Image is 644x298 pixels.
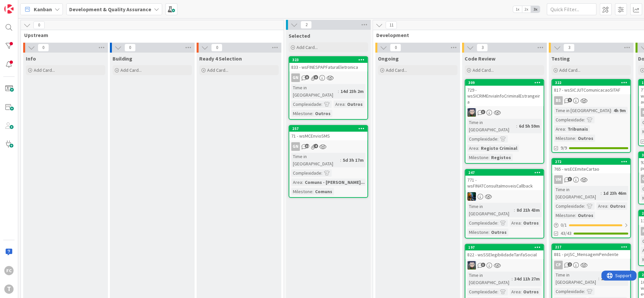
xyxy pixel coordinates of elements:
[552,221,630,229] div: 0/1
[510,288,521,295] div: Area
[289,132,367,140] div: 71 - wsMCEnvioSMS
[291,101,321,108] div: Complexidade
[584,116,585,123] span: :
[289,32,310,39] span: Selected
[552,261,630,269] div: CP
[521,219,522,227] span: :
[554,135,575,142] div: Milestone
[552,96,630,105] div: BS
[568,177,572,181] span: 3
[390,44,401,52] span: 0
[339,88,365,95] div: 14d 23h 2m
[552,159,630,165] div: 272
[489,154,513,161] div: Registos
[467,261,476,270] img: LS
[199,55,242,62] span: Ready 4 Selection
[341,156,365,164] div: 5d 3h 17m
[489,229,508,236] div: Outros
[120,67,142,73] span: Add Card...
[551,55,570,62] span: Testing
[554,125,565,133] div: Area
[552,80,630,86] div: 322
[289,126,367,132] div: 257
[576,212,595,219] div: Outros
[465,261,543,270] div: LS
[467,192,476,201] img: JC
[291,188,312,195] div: Milestone
[521,288,522,295] span: :
[554,288,584,295] div: Complexidade
[291,179,302,186] div: Area
[291,153,340,167] div: Time in [GEOGRAPHIC_DATA]
[465,55,495,62] span: Code Review
[467,288,497,295] div: Complexidade
[465,244,543,259] div: 197822 - wsSSElegibilidadeTarifaSocial
[334,101,345,108] div: Area
[38,44,49,52] span: 0
[611,107,612,114] span: :
[563,44,575,52] span: 3
[292,126,367,131] div: 257
[561,222,567,229] span: 0 / 1
[14,1,30,9] span: Support
[321,169,322,177] span: :
[321,101,322,108] span: :
[465,80,543,86] div: 309
[554,116,584,123] div: Complexidade
[497,288,498,295] span: :
[69,6,151,13] b: Development & Quality Assurance
[313,110,332,117] div: Outros
[612,107,627,114] div: 4h 9m
[554,271,598,286] div: Time in [GEOGRAPHIC_DATA]
[312,188,313,195] span: :
[289,142,367,151] div: GN
[596,202,607,210] div: Area
[468,170,543,175] div: 247
[488,154,489,161] span: :
[555,245,630,249] div: 217
[554,261,563,269] div: CP
[289,73,367,82] div: GN
[305,75,309,79] span: 8
[4,266,14,275] div: FC
[552,244,630,259] div: 217881 - prjSC_MensagemPendente
[291,73,300,82] div: GN
[113,55,132,62] span: Building
[207,67,228,73] span: Add Card...
[291,84,338,99] div: Time in [GEOGRAPHIC_DATA]
[292,58,367,62] div: 323
[468,80,543,85] div: 309
[465,86,543,106] div: 729 - wsSICRIMEnviaInfoCriminalEstrangeira
[465,80,543,106] div: 309729 - wsSICRIMEnviaInfoCriminalEstrangeira
[338,88,339,95] span: :
[302,179,303,186] span: :
[34,67,55,73] span: Add Card...
[477,44,488,52] span: 3
[468,245,543,250] div: 197
[479,145,519,152] div: Registo Criminal
[552,244,630,250] div: 217
[481,263,485,267] span: 3
[4,4,14,14] img: Visit kanbanzone.com
[513,6,522,13] span: 1x
[584,288,585,295] span: :
[555,80,630,85] div: 322
[297,44,318,50] span: Add Card...
[473,67,494,73] span: Add Card...
[552,80,630,94] div: 322817 - wsSICJUTComunicacaoSITAF
[291,169,321,177] div: Complexidade
[300,21,312,29] span: 2
[554,186,601,200] div: Time in [GEOGRAPHIC_DATA]
[289,126,367,140] div: 25771 - wsMCEnvioSMS
[314,144,318,148] span: 4
[522,6,531,13] span: 2x
[497,219,498,227] span: :
[608,202,627,210] div: Outros
[467,135,497,143] div: Complexidade
[568,98,572,102] span: 9
[554,96,563,105] div: BS
[467,119,516,133] div: Time in [GEOGRAPHIC_DATA]
[522,288,540,295] div: Outros
[517,122,541,130] div: 6d 5h 59m
[33,21,45,29] span: 0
